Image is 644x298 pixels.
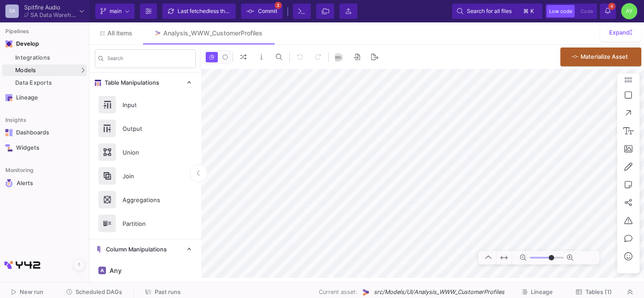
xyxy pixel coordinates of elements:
[117,193,179,207] div: Aggregations
[24,4,76,10] div: Spitfire Audio
[20,289,43,295] span: New run
[547,5,575,17] button: Low code
[89,93,201,117] button: Input
[117,169,179,183] div: Join
[2,176,87,191] a: Navigation iconAlerts
[117,122,179,135] div: Output
[258,4,277,18] span: Commit
[2,77,87,89] a: Data Exports
[5,40,13,48] img: Navigation icon
[15,54,85,61] div: Integrations
[521,6,538,17] button: ⌘k
[2,141,87,155] a: Navigation iconWidgets
[2,125,87,140] a: Navigation iconDashboards
[117,146,179,159] div: Union
[107,57,192,63] input: Search
[374,288,504,296] span: src/Models/UI/Analysis_WWW_CustomerProfiles
[162,4,236,19] button: Last fetchedless than a minute ago
[5,144,13,151] img: Navigation icon
[155,289,181,295] span: Past runs
[89,140,201,164] button: Union
[560,48,641,66] button: Materialize Asset
[89,164,201,188] button: Join
[16,144,74,151] div: Widgets
[89,239,201,259] mat-expansion-panel-header: Column Manipulations
[2,37,87,51] mat-expansion-panel-header: Navigation iconDevelop
[585,289,612,295] span: Tables (1)
[107,30,132,37] span: All items
[89,73,201,93] mat-expansion-panel-header: Table Manipulations
[467,4,512,18] span: Search for all files
[17,179,75,187] div: Alerts
[16,94,74,101] div: Lineage
[5,129,13,136] img: Navigation icon
[319,288,357,296] span: Current asset:
[531,289,553,295] span: Lineage
[241,4,283,19] button: Commit
[110,4,122,18] span: main
[5,179,13,187] img: Navigation icon
[101,79,159,86] span: Table Manipulations
[600,4,616,19] button: 4
[209,8,265,14] span: less than a minute ago
[549,8,572,14] span: Low code
[5,94,13,101] img: Navigation icon
[89,117,201,140] button: Output
[580,8,593,14] span: Code
[580,53,628,60] span: Materialize Asset
[30,12,76,18] div: SA Data Warehouse
[95,4,135,19] button: main
[16,129,74,136] div: Dashboards
[76,289,122,295] span: Scheduled DAGs
[178,4,231,18] div: Last fetched
[89,93,201,239] div: Table Manipulations
[621,3,637,19] div: AY
[530,6,534,17] span: k
[89,188,201,212] button: Aggregations
[117,98,179,112] div: Input
[15,67,36,74] span: Models
[117,217,179,230] div: Partition
[89,212,201,235] button: Partition
[361,288,370,297] img: UI Model
[2,52,87,64] a: Integrations
[15,79,85,86] div: Data Exports
[163,30,263,37] div: Analysis_WWW_CustomerProfiles
[5,4,19,18] div: SA
[523,6,529,17] span: ⌘
[102,246,167,253] span: Column Manipulations
[16,40,30,48] div: Develop
[154,30,161,37] img: Tab icon
[2,91,87,105] a: Navigation iconLineage
[452,4,542,19] button: Search for all files⌘k
[108,267,122,274] span: Any
[619,3,637,19] button: AY
[578,5,596,17] button: Code
[608,3,615,10] span: 4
